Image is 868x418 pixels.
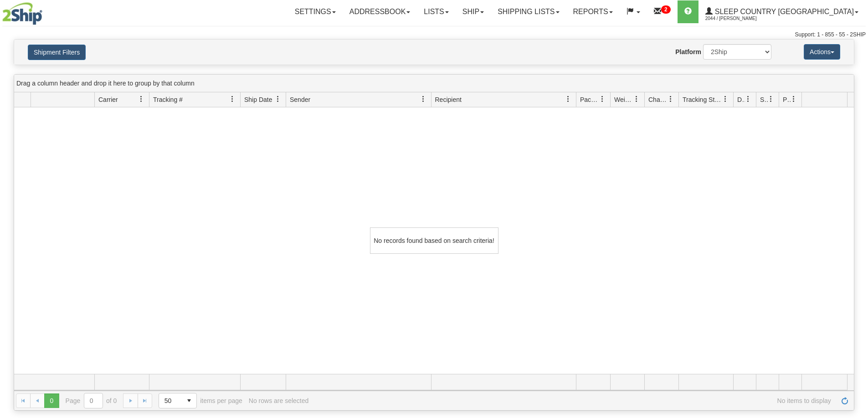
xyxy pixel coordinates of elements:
a: 2 [647,0,678,23]
a: Tracking Status filter column settings [718,91,733,107]
span: Page of 0 [66,393,117,408]
a: Sender filter column settings [416,91,431,107]
span: Page sizes drop down [159,393,197,408]
button: Actions [804,44,840,60]
a: Delivery Status filter column settings [740,91,756,107]
span: Packages [580,95,599,104]
a: Charge filter column settings [663,91,678,107]
span: Ship Date [244,95,272,104]
span: Tracking # [153,95,183,104]
a: Addressbook [343,0,417,23]
a: Pickup Status filter column settings [786,91,801,107]
sup: 2 [661,5,671,14]
span: 50 [164,396,176,405]
span: Page 0 [44,393,59,408]
span: Delivery Status [737,95,745,104]
a: Recipient filter column settings [560,91,576,107]
span: 2044 / [PERSON_NAME] [705,14,774,23]
a: Refresh [837,393,852,408]
a: Ship Date filter column settings [270,91,286,107]
a: Carrier filter column settings [134,91,149,107]
span: Recipient [435,95,462,104]
span: Sender [290,95,310,104]
span: Weight [614,95,633,104]
span: Carrier [98,95,118,104]
span: Shipment Issues [760,95,768,104]
a: Settings [288,0,343,23]
div: Support: 1 - 855 - 55 - 2SHIP [2,31,866,39]
button: Shipment Filters [28,45,86,60]
a: Shipment Issues filter column settings [763,91,779,107]
iframe: chat widget [847,162,867,255]
a: Tracking # filter column settings [225,91,240,107]
span: No items to display [315,397,831,404]
span: Charge [648,95,668,104]
a: Ship [456,0,491,23]
a: Lists [417,0,455,23]
div: No rows are selected [249,397,309,404]
a: Packages filter column settings [595,91,610,107]
a: Sleep Country [GEOGRAPHIC_DATA] 2044 / [PERSON_NAME] [699,0,865,23]
span: Sleep Country [GEOGRAPHIC_DATA] [713,8,854,15]
span: items per page [159,393,242,408]
div: grid grouping header [14,75,854,92]
img: logo2044.jpg [2,2,42,25]
span: Pickup Status [783,95,791,104]
a: Weight filter column settings [629,91,644,107]
label: Platform [675,47,701,56]
span: select [182,393,196,408]
a: Reports [566,0,620,23]
span: Tracking Status [683,95,722,104]
a: Shipping lists [491,0,566,23]
div: No records found based on search criteria! [370,227,498,254]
